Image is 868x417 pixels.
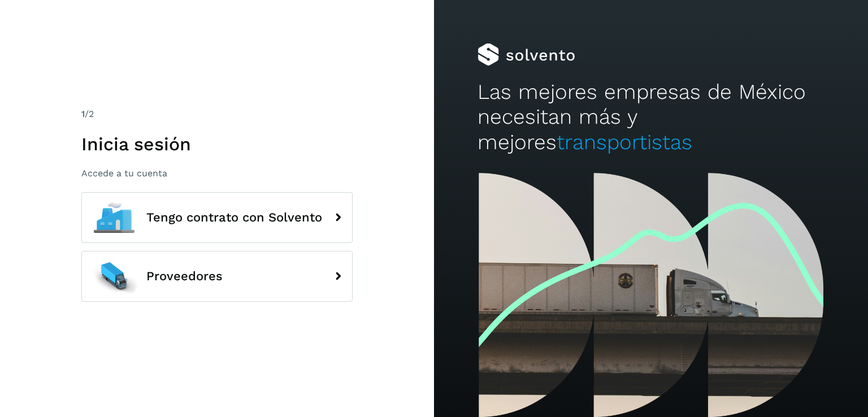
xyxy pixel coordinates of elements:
h2: Las mejores empresas de México necesitan más y mejores [478,80,824,155]
span: transportistas [557,130,692,154]
span: Proveedores [146,270,223,283]
h1: Inicia sesión [81,133,353,155]
div: /2 [81,107,353,121]
span: 1 [81,108,85,119]
button: Tengo contrato con Solvento [81,192,353,243]
span: Tengo contrato con Solvento [146,211,322,224]
p: Accede a tu cuenta [81,168,353,179]
button: Proveedores [81,251,353,302]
